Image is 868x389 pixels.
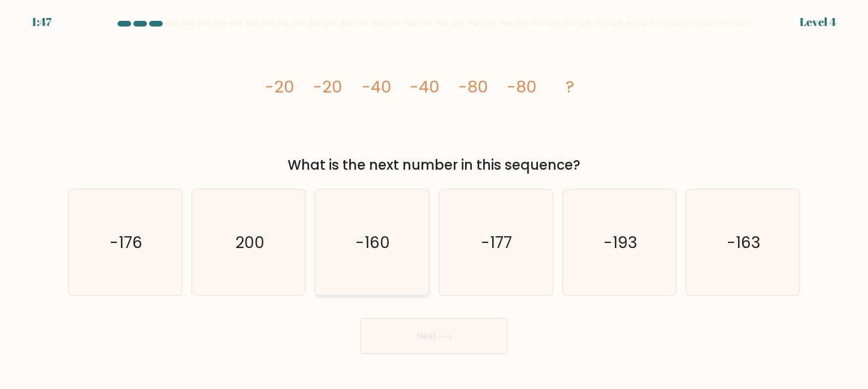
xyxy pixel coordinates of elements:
tspan: -20 [313,76,342,98]
tspan: ? [566,76,574,98]
text: -177 [481,231,513,254]
text: -163 [727,231,761,254]
div: 1:47 [32,14,51,30]
text: 200 [235,231,264,254]
button: Next [361,318,507,354]
tspan: -80 [507,76,536,98]
tspan: -40 [362,76,391,98]
tspan: -40 [410,76,439,98]
tspan: -20 [265,76,294,98]
text: -176 [110,231,142,254]
text: -160 [356,231,390,254]
div: What is the next number in this sequence? [75,155,793,175]
text: -193 [604,231,637,254]
tspan: -80 [458,76,488,98]
div: Level 4 [800,14,836,30]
